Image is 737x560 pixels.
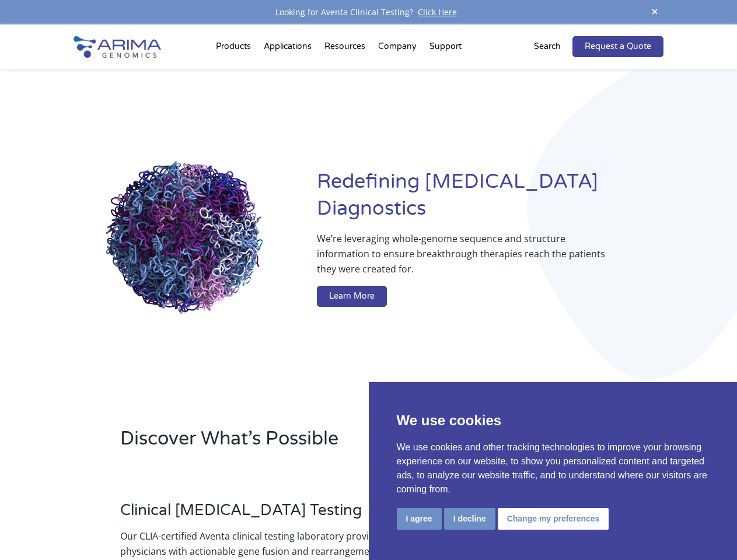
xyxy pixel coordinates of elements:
h2: Discover What’s Possible [120,426,508,461]
div: Looking for Aventa Clinical Testing? [74,5,663,20]
a: Request a Quote [572,36,663,57]
p: Search [534,39,561,54]
a: Click Here [413,6,462,17]
p: We’re leveraging whole-genome sequence and structure information to ensure breakthrough therapies... [317,231,617,286]
button: I agree [397,508,442,530]
p: We use cookies and other tracking technologies to improve your browsing experience on our website... [397,440,710,496]
button: Change my preferences [498,508,609,530]
p: We use cookies [397,410,710,431]
img: Arima-Genomics-logo [74,36,161,58]
h3: Clinical [MEDICAL_DATA] Testing [120,501,414,528]
h1: Redefining [MEDICAL_DATA] Diagnostics [317,169,663,231]
a: Learn More [317,286,387,307]
button: I decline [444,508,495,530]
